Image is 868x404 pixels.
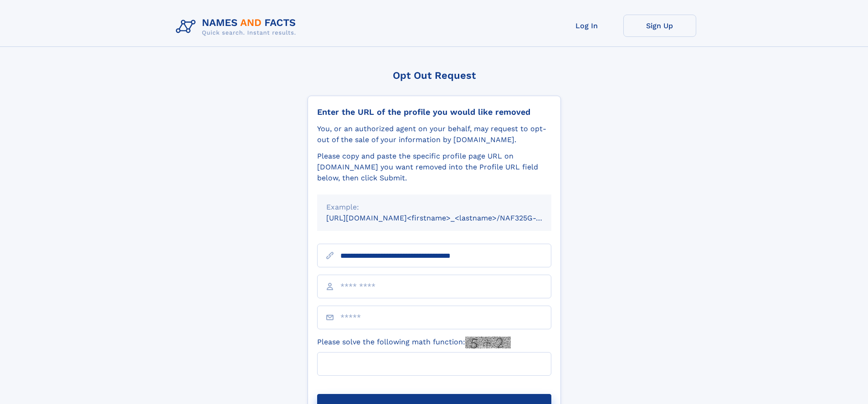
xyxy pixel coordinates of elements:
div: Opt Out Request [308,70,561,81]
a: Log In [550,15,623,37]
div: Enter the URL of the profile you would like removed [317,107,551,117]
div: Please copy and paste the specific profile page URL on [DOMAIN_NAME] you want removed into the Pr... [317,151,551,184]
small: [URL][DOMAIN_NAME]<firstname>_<lastname>/NAF325G-xxxxxxxx [326,214,569,222]
div: Example: [326,202,542,213]
label: Please solve the following math function: [317,337,511,348]
a: Sign Up [623,15,696,37]
div: You, or an authorized agent on your behalf, may request to opt-out of the sale of your informatio... [317,123,551,145]
img: Logo Names and Facts [172,15,303,39]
